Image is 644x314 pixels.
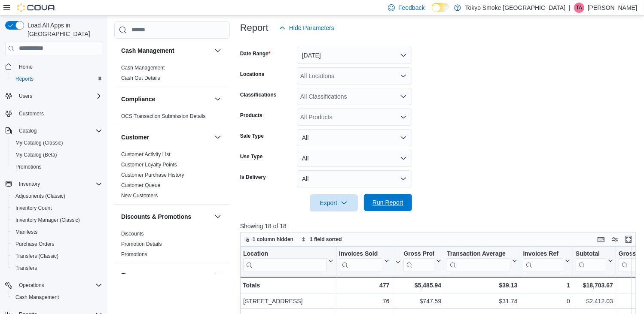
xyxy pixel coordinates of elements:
p: Tokyo Smoke [GEOGRAPHIC_DATA] [465,3,566,13]
button: Open list of options [400,93,407,100]
div: Invoices Ref [523,250,563,258]
div: $31.74 [447,296,517,306]
button: Finance [121,271,211,280]
button: Run Report [364,194,412,211]
button: Transaction Average [447,250,517,272]
div: [STREET_ADDRESS] [243,296,333,306]
h3: Compliance [121,95,155,103]
div: $18,703.67 [576,280,613,290]
span: Run Report [372,198,403,207]
span: Home [15,61,102,72]
span: Cash Out Details [121,75,160,82]
label: Sale Type [240,133,264,139]
button: [DATE] [297,47,412,64]
button: Keyboard shortcuts [596,234,606,245]
button: Discounts & Promotions [121,212,211,221]
span: Customers [15,108,102,119]
span: Transfers (Classic) [15,253,58,260]
button: Inventory Manager (Classic) [9,214,106,226]
button: Invoices Sold [339,250,389,272]
button: Gross Profit [395,250,441,272]
a: My Catalog (Classic) [12,138,67,148]
a: Reports [12,74,37,84]
span: Purchase Orders [12,239,102,249]
div: Tina Alaouze [574,3,584,13]
span: Promotions [15,163,42,170]
a: Adjustments (Classic) [12,191,69,201]
a: Transfers [12,263,40,273]
button: 1 field sorted [298,234,345,245]
span: Inventory [15,179,102,189]
a: Discounts [121,231,144,237]
span: My Catalog (Classic) [12,138,102,148]
span: Customer Purchase History [121,172,184,178]
span: Adjustments (Classic) [15,193,65,199]
span: My Catalog (Beta) [12,150,102,160]
div: Invoices Sold [339,250,382,258]
span: Load All Apps in [GEOGRAPHIC_DATA] [24,21,102,38]
button: Manifests [9,226,106,238]
div: Discounts & Promotions [114,229,230,263]
button: All [297,150,412,167]
div: Totals [243,280,333,290]
button: Transfers [9,262,106,274]
span: Discounts [121,230,144,237]
button: Cash Management [213,45,223,56]
button: Inventory [2,178,106,190]
div: 76 [339,296,389,306]
span: My Catalog (Classic) [15,139,63,146]
span: 1 field sorted [310,236,342,243]
span: Inventory [19,181,40,187]
button: Catalog [2,125,106,137]
div: Transaction Average [447,250,510,258]
button: Compliance [213,94,223,104]
button: Reports [9,73,106,85]
a: Promotion Details [121,241,162,247]
a: OCS Transaction Submission Details [121,113,206,119]
span: Reports [15,75,34,82]
button: Cash Management [9,291,106,303]
h3: Customer [121,133,149,142]
button: My Catalog (Beta) [9,149,106,161]
span: Customer Activity List [121,151,171,158]
span: Promotions [12,162,102,172]
div: 0 [523,296,570,306]
button: Discounts & Promotions [213,211,223,222]
button: Inventory [15,179,43,189]
h3: Cash Management [121,46,174,55]
label: Products [240,112,262,119]
label: Classifications [240,91,277,98]
button: 1 column hidden [241,234,297,245]
label: Use Type [240,153,262,160]
button: All [297,170,412,187]
button: All [297,129,412,146]
a: Cash Management [12,292,62,302]
a: Home [15,62,36,72]
p: Showing 18 of 18 [240,222,640,230]
button: Transfers (Classic) [9,250,106,262]
div: Transaction Average [447,250,510,272]
span: Dark Mode [432,12,432,12]
a: Promotions [12,162,45,172]
button: Promotions [9,161,106,173]
button: Compliance [121,95,211,103]
span: Transfers [12,263,102,273]
a: Customer Purchase History [121,172,184,178]
span: TA [576,3,582,13]
input: Dark Mode [432,3,450,12]
button: Enter fullscreen [623,234,634,245]
a: Customer Activity List [121,151,171,157]
button: Inventory Count [9,202,106,214]
label: Date Range [240,50,271,57]
div: $2,412.03 [576,296,613,306]
a: Manifests [12,227,41,237]
a: Cash Management [121,65,165,71]
span: Inventory Manager (Classic) [12,215,102,225]
span: OCS Transaction Submission Details [121,113,206,120]
span: Export [315,194,353,211]
span: Customer Queue [121,182,160,189]
span: Transfers [15,265,37,272]
span: Inventory Manager (Classic) [15,217,80,223]
h3: Discounts & Promotions [121,212,191,221]
span: Cash Management [15,294,59,301]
